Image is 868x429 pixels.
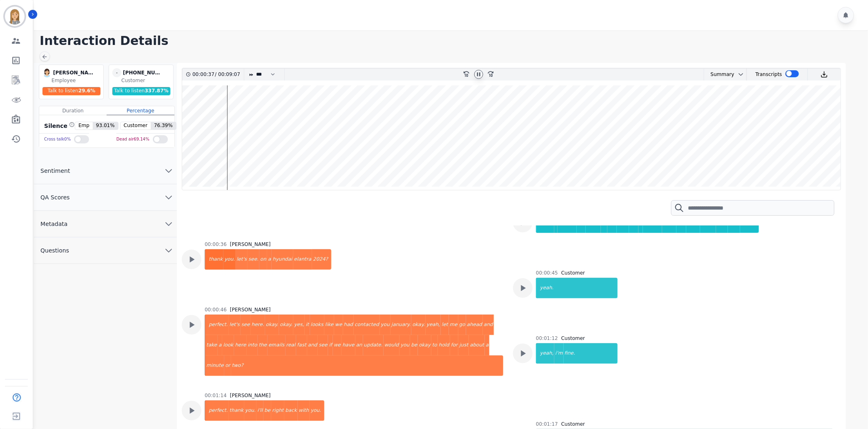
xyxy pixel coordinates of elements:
[39,106,107,115] div: Duration
[265,315,279,335] div: okay.
[485,335,489,355] div: a
[34,193,76,201] span: QA Scores
[293,315,305,335] div: yes,
[51,77,102,84] div: Employee
[263,400,271,421] div: be
[324,315,335,335] div: like
[355,335,363,355] div: an
[286,335,297,355] div: real
[234,335,247,355] div: here
[230,306,271,313] div: [PERSON_NAME]
[411,315,426,335] div: okay.
[224,355,231,376] div: or
[318,335,328,355] div: see
[205,355,224,376] div: minute
[554,343,563,364] div: i'm
[230,392,271,399] div: [PERSON_NAME]
[34,246,76,255] span: Questions
[205,306,227,313] div: 00:00:46
[222,335,234,355] div: look
[441,315,449,335] div: let
[34,211,177,237] button: Metadata chevron down
[116,134,150,145] div: Dead air 69.14 %
[431,335,438,355] div: to
[231,355,503,376] div: two?
[333,335,341,355] div: we
[450,335,459,355] div: for
[279,315,293,335] div: okay.
[536,421,558,427] div: 00:01:17
[53,68,94,77] div: [PERSON_NAME]
[205,335,218,355] div: take
[164,166,174,176] svg: chevron down
[738,71,744,78] svg: chevron down
[241,315,251,335] div: see
[399,335,410,355] div: you
[44,134,71,145] div: Cross talk 0 %
[458,315,466,335] div: go
[205,241,227,248] div: 00:00:36
[34,237,177,264] button: Questions chevron down
[40,34,868,48] h1: Interaction Details
[93,122,118,130] span: 93.01 %
[78,88,96,94] span: 29.6 %
[34,167,76,175] span: Sentiment
[34,184,177,211] button: QA Scores chevron down
[293,249,312,270] div: elantra
[164,219,174,229] svg: chevron down
[284,400,298,421] div: back
[251,315,265,335] div: here.
[296,335,307,355] div: fast
[244,400,257,421] div: you.
[151,122,176,130] span: 76.39 %
[756,69,782,80] div: Transcripts
[42,122,75,130] div: Silence
[229,315,241,335] div: let's
[704,69,734,80] div: Summary
[438,335,450,355] div: hold
[164,192,174,202] svg: chevron down
[564,343,618,364] div: fine.
[410,335,418,355] div: be
[205,400,229,421] div: perfect.
[390,315,411,335] div: january.
[449,315,458,335] div: me
[230,241,271,248] div: [PERSON_NAME]
[272,249,293,270] div: hyundai
[328,335,333,355] div: if
[268,335,285,355] div: emails
[310,400,324,421] div: you.
[107,106,174,115] div: Percentage
[734,71,744,78] button: chevron down
[343,315,354,335] div: had
[75,122,93,130] span: Emp
[267,249,272,270] div: a
[229,400,244,421] div: thank
[561,270,585,276] div: Customer
[334,315,343,335] div: we
[164,246,174,255] svg: chevron down
[218,335,222,355] div: a
[112,87,170,95] div: Talk to listen
[312,249,331,270] div: 2024?
[354,315,380,335] div: contacted
[483,315,494,335] div: and
[34,220,74,228] span: Metadata
[380,315,390,335] div: you
[247,335,258,355] div: into
[384,335,400,355] div: would
[271,400,284,421] div: right
[258,335,268,355] div: the
[34,158,177,184] button: Sentiment chevron down
[466,315,483,335] div: ahead
[418,335,431,355] div: okay
[205,249,223,270] div: thank
[121,77,172,84] div: Customer
[248,249,259,270] div: see.
[223,249,236,270] div: you.
[469,335,485,355] div: about
[205,392,227,399] div: 00:01:14
[537,343,554,364] div: yeah,
[821,71,828,78] img: download audio
[536,270,558,276] div: 00:00:45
